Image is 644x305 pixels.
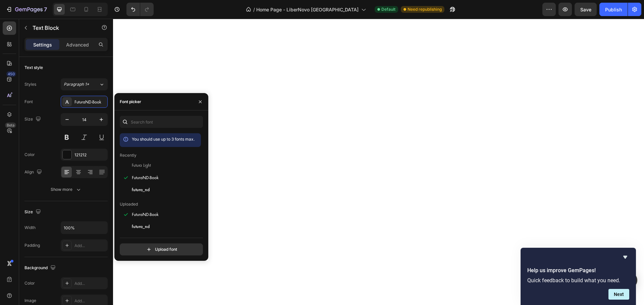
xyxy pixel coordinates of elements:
div: Show more [51,186,82,193]
p: Settings [33,41,52,48]
button: Show more [24,183,108,196]
p: Quick feedback to build what you need. [527,277,629,284]
span: futura_nd [132,224,150,230]
button: Save [575,3,597,16]
span: Save [580,7,591,12]
h2: Help us improve GemPages! [527,266,629,275]
div: Width [24,225,36,231]
button: Publish [599,3,628,16]
div: Font picker [120,99,141,105]
span: Paragraph 1* [64,81,89,87]
p: 7 [44,5,47,13]
span: Default [381,6,395,12]
div: Align [24,168,43,177]
div: Help us improve GemPages! [527,253,629,300]
span: You should use up to 3 fonts max. [132,137,195,142]
p: Recently [120,152,137,158]
span: FuturaND-Book [132,175,159,181]
input: Auto [61,222,107,234]
button: Hide survey [621,253,629,261]
span: futura_nd [132,187,150,193]
div: Add... [74,298,106,304]
button: Paragraph 1* [61,78,108,90]
span: Home Page - LiberNovo [GEOGRAPHIC_DATA] [256,6,359,13]
span: Need republishing [408,6,442,12]
div: Color [24,152,35,158]
div: Font [24,99,33,105]
div: Add... [74,281,106,287]
div: Publish [605,6,622,13]
p: Text Block [33,24,90,32]
div: Padding [24,242,40,248]
div: Styles [24,81,36,87]
div: Size [24,208,42,217]
input: Search font [120,116,203,128]
iframe: To enrich screen reader interactions, please activate Accessibility in Grammarly extension settings [113,19,644,305]
div: Image [24,298,36,304]
button: Next question [608,289,629,300]
div: Background [24,263,57,273]
span: Futura Light [132,163,151,169]
div: Text style [24,65,43,71]
span: FuturaND-Book [132,212,159,218]
div: Add... [74,243,106,249]
div: Upload font [146,246,177,253]
button: 7 [3,3,50,16]
div: Undo/Redo [126,3,154,16]
div: 121212 [74,152,106,158]
span: / [253,6,255,13]
div: FuturaND-Book [74,99,106,105]
div: 450 [6,71,16,77]
div: Beta [5,123,16,128]
p: Advanced [66,41,89,48]
div: Color [24,280,35,286]
div: Size [24,115,42,124]
button: Upload font [120,243,203,255]
p: Uploaded [120,201,138,207]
